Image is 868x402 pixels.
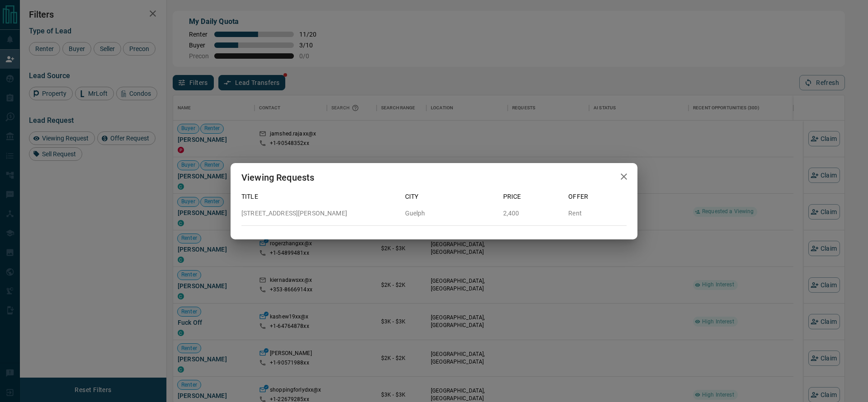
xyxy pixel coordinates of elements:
[405,192,496,201] p: City
[503,192,561,201] p: Price
[241,192,398,201] p: Title
[568,209,627,218] p: Rent
[405,209,496,218] p: Guelph
[241,209,398,218] p: [STREET_ADDRESS][PERSON_NAME]
[503,209,561,218] p: 2,400
[231,163,325,192] h2: Viewing Requests
[568,192,627,201] p: Offer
